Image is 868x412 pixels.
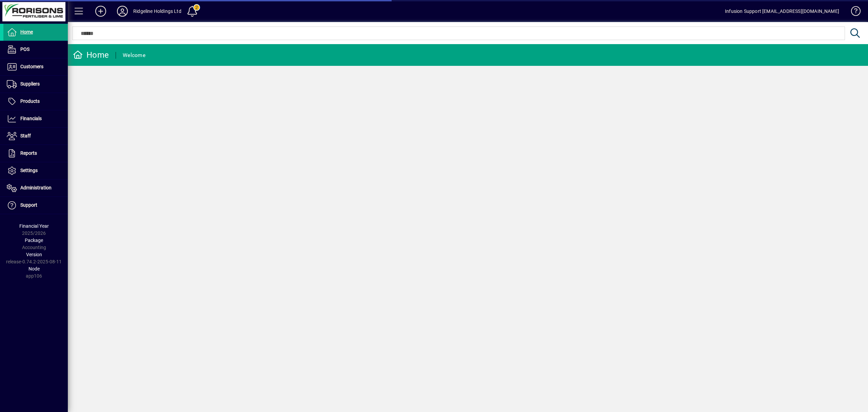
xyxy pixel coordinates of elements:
[3,197,68,214] a: Support
[20,46,29,52] span: POS
[3,110,68,127] a: Financials
[26,252,42,257] span: Version
[3,58,68,75] a: Customers
[20,168,38,173] span: Settings
[25,238,43,243] span: Package
[20,81,40,87] span: Suppliers
[20,185,52,190] span: Administration
[20,133,31,138] span: Staff
[123,50,145,61] div: Welcome
[20,116,42,121] span: Financials
[20,202,37,208] span: Support
[112,5,133,17] button: Profile
[20,29,33,35] span: Home
[90,5,112,17] button: Add
[73,50,109,60] div: Home
[846,1,860,23] a: Knowledge Base
[725,6,839,17] div: Infusion Support [EMAIL_ADDRESS][DOMAIN_NAME]
[3,93,68,110] a: Products
[133,6,181,17] div: Ridgeline Holdings Ltd
[3,180,68,196] a: Administration
[20,64,43,69] span: Customers
[3,41,68,58] a: POS
[3,76,68,93] a: Suppliers
[3,128,68,145] a: Staff
[20,98,40,104] span: Products
[3,145,68,162] a: Reports
[20,150,37,156] span: Reports
[19,223,49,229] span: Financial Year
[28,266,40,271] span: Node
[3,162,68,179] a: Settings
